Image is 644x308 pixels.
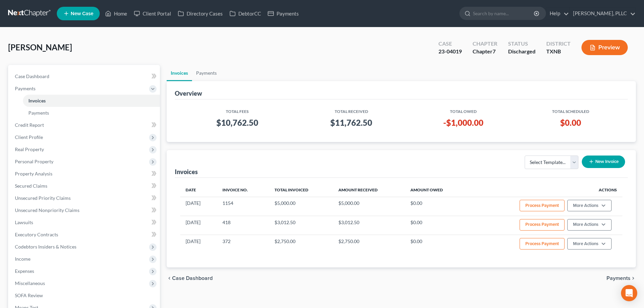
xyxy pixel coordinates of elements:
[15,159,53,164] span: Personal Property
[294,105,408,115] th: Total Received
[567,200,612,211] button: More Actions
[581,40,628,55] button: Preview
[23,107,160,119] a: Payments
[438,40,462,48] div: Case
[269,235,333,254] td: $2,750.00
[8,42,72,52] span: [PERSON_NAME]
[167,276,213,281] button: chevron_left Case Dashboard
[546,48,571,55] div: TXNB
[546,7,569,20] a: Help
[180,105,294,115] th: Total Fees
[438,48,462,55] div: 23-04019
[167,276,172,281] i: chevron_left
[473,40,497,48] div: Chapter
[71,11,93,16] span: New Case
[508,40,535,48] div: Status
[15,268,34,274] span: Expenses
[28,98,46,103] span: Invoices
[408,105,519,115] th: Total Owed
[493,48,496,54] span: 7
[567,219,612,231] button: More Actions
[217,183,269,197] th: Invoice No.
[28,110,49,116] span: Payments
[414,117,513,128] h3: -$1,000.00
[520,238,565,250] button: Process Payment
[15,73,49,79] span: Case Dashboard
[405,197,467,216] td: $0.00
[15,244,76,250] span: Codebtors Insiders & Notices
[180,235,217,254] td: [DATE]
[405,183,467,197] th: Amount Owed
[405,235,467,254] td: $0.00
[473,7,535,20] input: Search by name...
[9,192,160,204] a: Unsecured Priority Claims
[405,216,467,235] td: $0.00
[9,216,160,229] a: Lawsuits
[174,7,226,20] a: Directory Cases
[508,48,535,55] div: Discharged
[226,7,264,20] a: DebtorCC
[15,232,58,237] span: Executory Contracts
[473,48,497,55] div: Chapter
[621,285,637,301] div: Open Intercom Messenger
[519,105,622,115] th: Total Scheduled
[300,117,403,128] h3: $11,762.50
[15,122,44,128] span: Credit Report
[582,156,625,168] button: New Invoice
[524,117,617,128] h3: $0.00
[180,183,217,197] th: Date
[23,95,160,107] a: Invoices
[15,256,30,262] span: Income
[520,200,565,211] button: Process Payment
[192,65,221,81] a: Payments
[15,207,79,213] span: Unsecured Nonpriority Claims
[15,292,43,298] span: SOFA Review
[130,7,174,20] a: Client Portal
[9,70,160,82] a: Case Dashboard
[167,65,192,81] a: Invoices
[9,289,160,302] a: SOFA Review
[606,276,630,281] span: Payments
[269,197,333,216] td: $5,000.00
[630,276,636,281] i: chevron_right
[217,197,269,216] td: 1154
[172,276,213,281] span: Case Dashboard
[175,168,198,176] div: Invoices
[567,238,612,250] button: More Actions
[15,280,45,286] span: Miscellaneous
[15,183,47,189] span: Secured Claims
[333,235,405,254] td: $2,750.00
[269,216,333,235] td: $3,012.50
[333,183,405,197] th: Amount Received
[15,219,33,225] span: Lawsuits
[9,229,160,241] a: Executory Contracts
[15,86,35,91] span: Payments
[264,7,302,20] a: Payments
[102,7,130,20] a: Home
[333,216,405,235] td: $3,012.50
[217,216,269,235] td: 418
[546,40,571,48] div: District
[175,89,202,97] div: Overview
[333,197,405,216] td: $5,000.00
[15,134,43,140] span: Client Profile
[269,183,333,197] th: Total Invoiced
[9,168,160,180] a: Property Analysis
[180,197,217,216] td: [DATE]
[9,119,160,131] a: Credit Report
[606,276,636,281] button: Payments chevron_right
[520,219,565,231] button: Process Payment
[15,146,44,152] span: Real Property
[186,117,289,128] h3: $10,762.50
[15,195,71,201] span: Unsecured Priority Claims
[9,204,160,216] a: Unsecured Nonpriority Claims
[15,171,52,176] span: Property Analysis
[180,216,217,235] td: [DATE]
[217,235,269,254] td: 372
[467,183,622,197] th: Actions
[570,7,636,20] a: [PERSON_NAME], PLLC
[9,180,160,192] a: Secured Claims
